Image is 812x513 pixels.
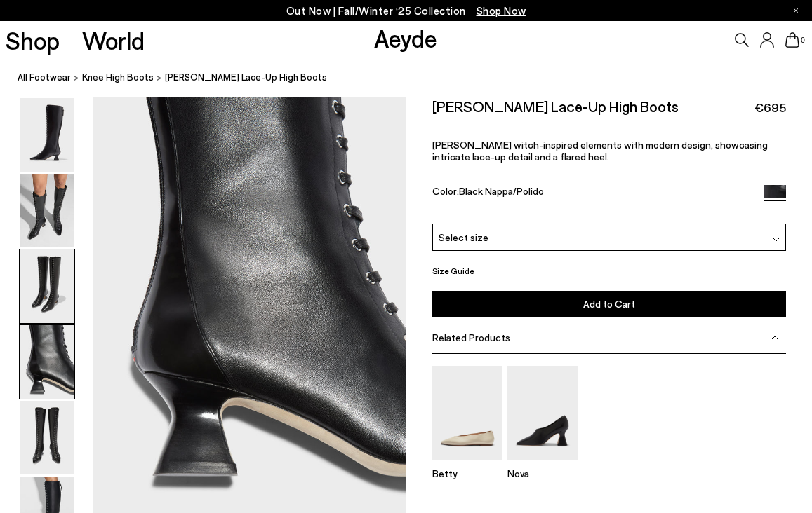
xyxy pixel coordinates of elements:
button: Size Guide [432,262,474,280]
a: Betty Square-Toe Ballet Flats Betty [432,449,502,479]
img: svg%3E [771,334,778,341]
a: Shop [6,28,60,53]
img: Nova Regal Pumps [507,366,578,459]
a: Aeyde [374,23,437,53]
span: Related Products [432,331,510,343]
span: Black Nappa/Polido [459,185,544,197]
img: Mavis Lace-Up High Boots - Image 2 [20,174,74,247]
span: €695 [754,99,786,116]
nav: breadcrumb [18,59,812,97]
p: Betty [432,467,502,479]
span: Add to Cart [583,298,635,310]
div: Color: [432,185,754,201]
img: Mavis Lace-Up High Boots - Image 4 [20,325,74,399]
p: Out Now | Fall/Winter ‘25 Collection [286,2,526,20]
button: Add to Cart [432,291,786,317]
span: knee high boots [82,71,154,83]
img: Mavis Lace-Up High Boots - Image 5 [20,401,74,474]
span: 0 [799,36,806,44]
a: Nova Regal Pumps Nova [507,449,578,479]
a: All Footwear [18,70,71,85]
span: Navigate to /collections/new-in [477,4,526,17]
p: [PERSON_NAME] witch-inspired elements with modern design, showcasing intricate lace-up detail and... [432,139,786,163]
img: Mavis Lace-Up High Boots - Image 1 [20,98,74,172]
img: Mavis Lace-Up High Boots - Image 3 [20,249,74,323]
img: svg%3E [773,236,780,243]
a: 0 [785,32,799,48]
a: World [82,28,145,53]
img: Betty Square-Toe Ballet Flats [432,366,502,459]
a: knee high boots [82,70,154,85]
p: Nova [507,467,578,479]
span: Select size [439,230,488,245]
h2: [PERSON_NAME] Lace-Up High Boots [432,97,679,115]
span: [PERSON_NAME] Lace-Up High Boots [165,70,327,85]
